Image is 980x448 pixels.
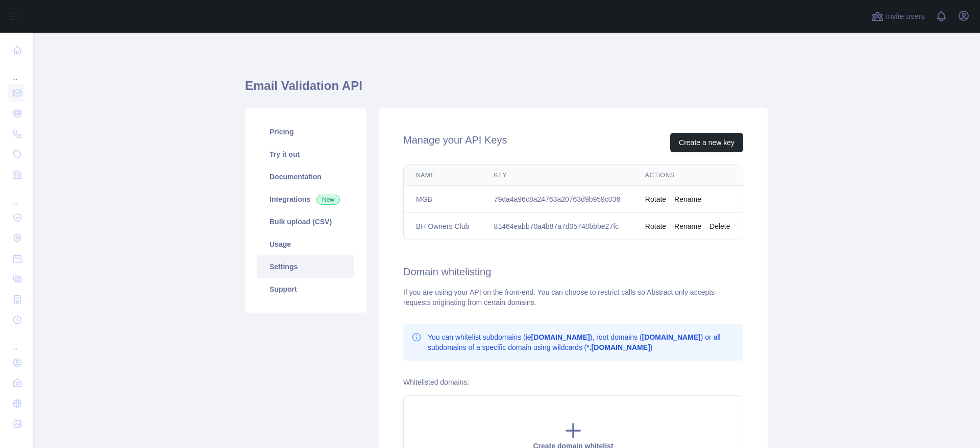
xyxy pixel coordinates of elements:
[257,210,354,233] a: Bulk upload (CSV)
[257,166,354,188] a: Documentation
[586,343,650,351] b: *.[DOMAIN_NAME]
[404,213,482,240] td: BH Owners Club
[316,195,340,205] span: New
[8,186,24,206] div: ...
[257,278,354,300] a: Support
[403,133,507,152] h2: Manage your API Keys
[403,265,743,279] h2: Domain whitelisting
[482,186,633,213] td: 79da4a96c8a24763a20763d9b959c036
[531,333,590,341] b: [DOMAIN_NAME]
[257,143,354,166] a: Try it out
[257,233,354,255] a: Usage
[404,165,482,186] th: Name
[674,194,701,204] button: Rename
[245,78,768,102] h1: Email Validation API
[482,165,633,186] th: Key
[8,331,24,351] div: ...
[257,188,354,210] a: Integrations New
[642,333,701,341] b: [DOMAIN_NAME]
[482,213,633,240] td: 81464eabb70a4b87a7d05740bbbe27fc
[709,221,730,231] button: Delete
[645,194,666,204] button: Rotate
[670,133,743,152] button: Create a new key
[257,255,354,278] a: Settings
[8,61,24,82] div: ...
[403,378,469,386] label: Whitelisted domains:
[886,11,925,22] span: Invite users
[633,165,743,186] th: Actions
[869,8,927,25] button: Invite users
[645,221,666,231] button: Rotate
[674,221,701,231] button: Rename
[257,121,354,143] a: Pricing
[428,332,735,352] p: You can whitelist subdomains (ie ), root domains ( ) or all subdomains of a specific domain using...
[404,186,482,213] td: MGB
[403,287,743,308] div: If you are using your API on the front-end. You can choose to restrict calls so Abstract only acc...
